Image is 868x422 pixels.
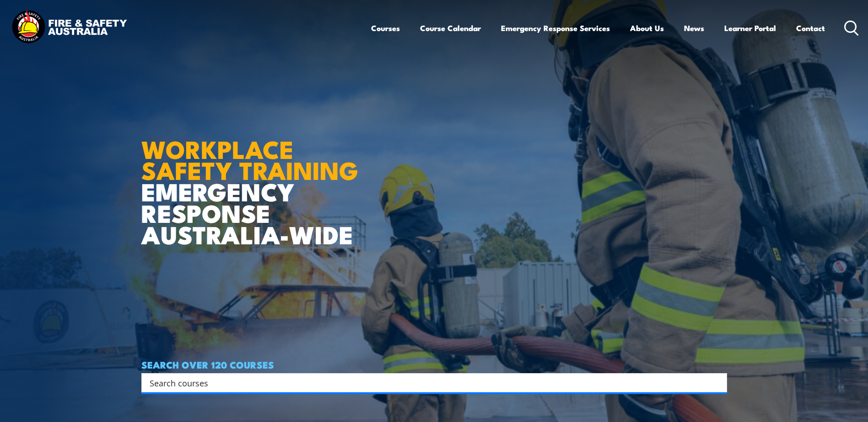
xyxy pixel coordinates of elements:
a: About Us [630,16,664,40]
button: Search magnifier button [711,376,724,389]
a: News [684,16,704,40]
a: Contact [796,16,825,40]
strong: WORKPLACE SAFETY TRAINING [141,129,358,189]
h1: EMERGENCY RESPONSE AUSTRALIA-WIDE [141,115,365,245]
a: Course Calendar [420,16,481,40]
a: Courses [371,16,400,40]
h4: SEARCH OVER 120 COURSES [141,359,727,369]
form: Search form [151,376,709,389]
input: Search input [150,376,707,390]
a: Learner Portal [724,16,776,40]
a: Emergency Response Services [501,16,610,40]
